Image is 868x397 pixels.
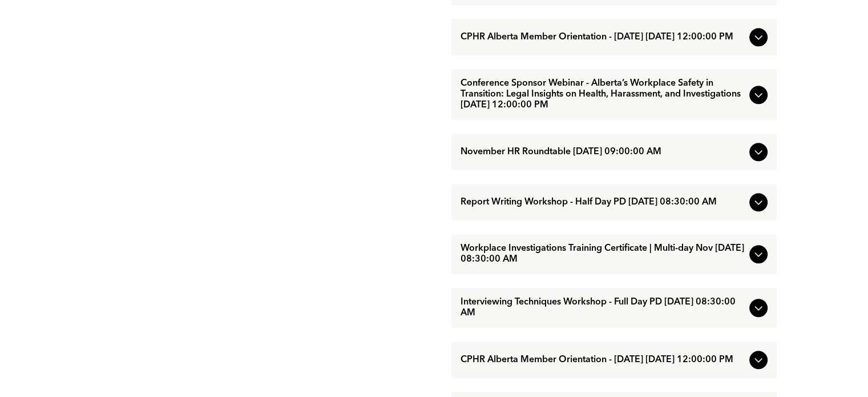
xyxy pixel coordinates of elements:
[461,355,745,366] span: CPHR Alberta Member Orientation - [DATE] [DATE] 12:00:00 PM
[461,197,745,208] span: Report Writing Workshop - Half Day PD [DATE] 08:30:00 AM
[461,32,745,43] span: CPHR Alberta Member Orientation - [DATE] [DATE] 12:00:00 PM
[461,297,745,319] span: Interviewing Techniques Workshop - Full Day PD [DATE] 08:30:00 AM
[461,78,745,111] span: Conference Sponsor Webinar - Alberta’s Workplace Safety in Transition: Legal Insights on Health, ...
[461,147,745,158] span: November HR Roundtable [DATE] 09:00:00 AM
[461,243,745,265] span: Workplace Investigations Training Certificate | Multi-day Nov [DATE] 08:30:00 AM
